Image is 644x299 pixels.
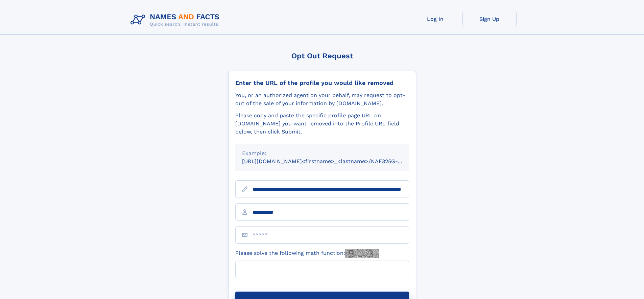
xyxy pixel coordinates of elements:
div: Opt Out Request [228,52,416,60]
div: Please copy and paste the specific profile page URL on [DOMAIN_NAME] you want removed into the Pr... [235,112,409,136]
label: Please solve the following math function: [235,249,379,258]
a: Sign Up [462,11,517,27]
div: Example: [242,149,402,157]
img: Logo Names and Facts [128,11,225,29]
a: Log In [408,11,462,27]
div: You, or an authorized agent on your behalf, may request to opt-out of the sale of your informatio... [235,91,409,108]
small: [URL][DOMAIN_NAME]<firstname>_<lastname>/NAF325G-xxxxxxxx [242,158,422,165]
div: Enter the URL of the profile you would like removed [235,79,409,87]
